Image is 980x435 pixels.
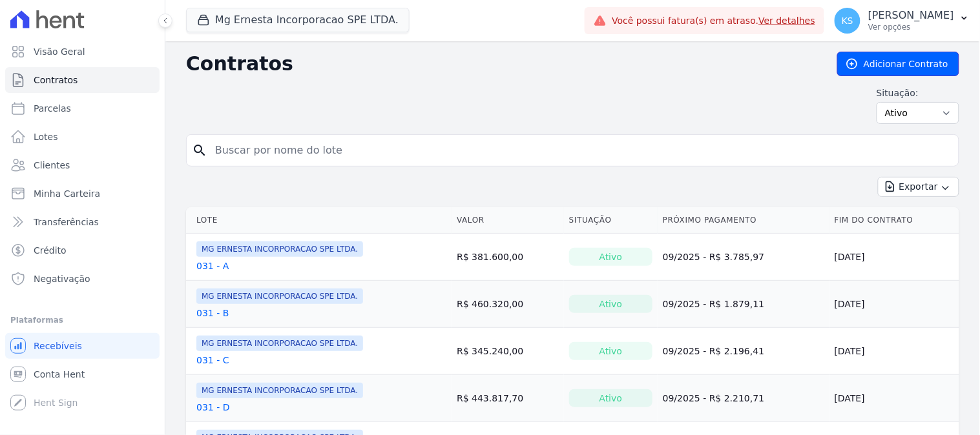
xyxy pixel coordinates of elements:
a: Transferências [5,209,160,235]
a: Visão Geral [5,39,160,65]
span: KS [842,16,853,25]
span: MG ERNESTA INCORPORACAO SPE LTDA. [196,241,363,257]
span: Crédito [34,244,67,257]
span: MG ERNESTA INCORPORACAO SPE LTDA. [196,383,363,398]
div: Ativo [569,295,652,313]
td: R$ 381.600,00 [452,234,564,281]
i: search [192,143,207,158]
a: Conta Hent [5,361,160,387]
td: [DATE] [829,328,959,375]
a: 09/2025 - R$ 2.196,41 [663,346,765,356]
button: Mg Ernesta Incorporacao SPE LTDA. [186,8,410,32]
p: Ver opções [868,22,954,32]
span: Lotes [34,130,58,143]
span: Clientes [34,159,70,172]
a: Minha Carteira [5,181,160,207]
a: Negativação [5,266,160,292]
a: 031 - C [196,354,229,367]
th: Situação [564,207,658,234]
span: Parcelas [34,102,71,115]
label: Situação: [877,86,959,99]
input: Buscar por nome do lote [207,137,954,163]
a: 09/2025 - R$ 3.785,97 [663,252,765,262]
th: Valor [452,207,564,234]
span: MG ERNESTA INCORPORACAO SPE LTDA. [196,288,363,304]
td: R$ 460.320,00 [452,281,564,328]
button: Exportar [878,177,959,197]
td: [DATE] [829,234,959,281]
span: Visão Geral [34,45,85,58]
p: [PERSON_NAME] [868,9,954,22]
span: Transferências [34,216,99,228]
a: Crédito [5,238,160,263]
span: MG ERNESTA INCORPORACAO SPE LTDA. [196,336,363,351]
th: Lote [186,207,452,234]
a: Lotes [5,124,160,150]
span: Conta Hent [34,368,85,381]
a: Contratos [5,67,160,93]
span: Recebíveis [34,339,82,352]
span: Negativação [34,272,90,285]
div: Plataformas [10,312,154,328]
span: Você possui fatura(s) em atraso. [612,14,815,28]
div: Ativo [569,389,652,407]
td: R$ 345.240,00 [452,328,564,375]
th: Fim do Contrato [829,207,959,234]
span: Minha Carteira [34,187,100,200]
span: Contratos [34,74,78,86]
div: Ativo [569,248,652,266]
button: KS [PERSON_NAME] Ver opções [824,3,980,39]
td: [DATE] [829,375,959,422]
th: Próximo Pagamento [658,207,829,234]
a: Clientes [5,152,160,178]
a: 09/2025 - R$ 2.210,71 [663,393,765,403]
h2: Contratos [186,52,817,76]
a: Parcelas [5,96,160,121]
a: Recebíveis [5,333,160,359]
div: Ativo [569,342,652,360]
a: 031 - A [196,259,229,272]
td: R$ 443.817,70 [452,375,564,422]
a: 09/2025 - R$ 1.879,11 [663,299,765,309]
a: Ver detalhes [759,15,816,26]
a: 031 - B [196,307,229,319]
a: 031 - D [196,401,229,414]
a: Adicionar Contrato [837,52,959,76]
td: [DATE] [829,281,959,328]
